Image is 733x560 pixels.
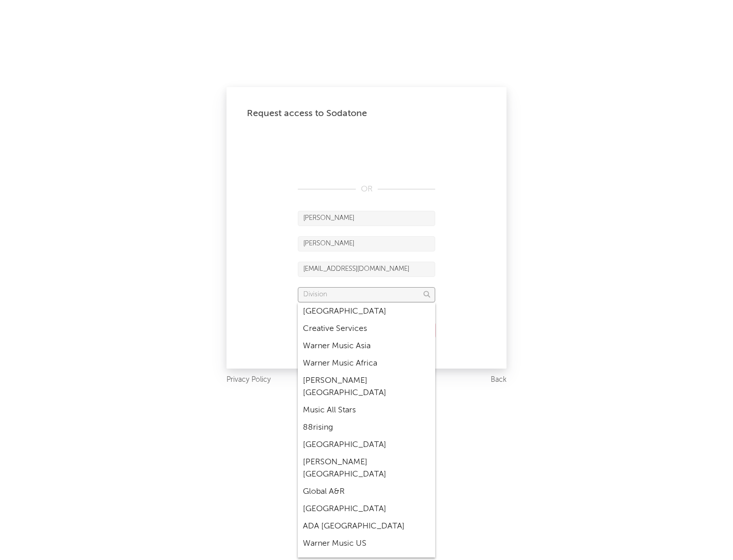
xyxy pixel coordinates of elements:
input: First Name [298,211,435,226]
div: Creative Services [298,320,435,338]
div: [PERSON_NAME] [GEOGRAPHIC_DATA] [298,454,435,483]
div: [GEOGRAPHIC_DATA] [298,303,435,320]
div: Global A&R [298,483,435,500]
div: OR [298,183,435,195]
div: Warner Music Asia [298,338,435,355]
div: [GEOGRAPHIC_DATA] [298,436,435,454]
div: Music All Stars [298,402,435,419]
div: [GEOGRAPHIC_DATA] [298,500,435,518]
div: Warner Music Africa [298,355,435,372]
a: Privacy Policy [227,374,271,386]
div: Request access to Sodatone [247,107,486,120]
div: ADA [GEOGRAPHIC_DATA] [298,518,435,535]
div: 88rising [298,419,435,436]
div: Warner Music US [298,535,435,552]
input: Last Name [298,236,435,251]
input: Email [298,262,435,277]
div: [PERSON_NAME] [GEOGRAPHIC_DATA] [298,372,435,402]
a: Back [491,374,506,386]
input: Division [298,287,435,302]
